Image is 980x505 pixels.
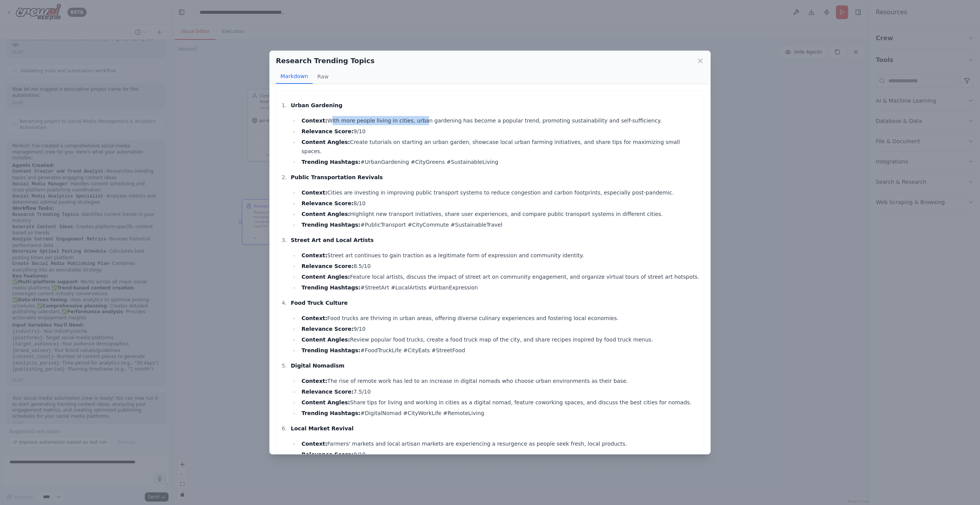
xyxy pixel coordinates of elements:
li: 8/10 [299,199,700,208]
li: #DigitalNomad #CityWorkLife #RemoteLiving [299,409,700,418]
li: With more people living in cities, urban gardening has become a popular trend, promoting sustaina... [299,116,700,125]
strong: Context: [302,441,327,447]
strong: Urban Gardening [291,102,343,108]
strong: Relevance Score: [302,128,354,134]
li: 9/10 [299,324,700,333]
strong: Local Market Revival [291,425,354,431]
h2: Research Trending Topics [276,56,375,66]
li: #StreetArt #LocalArtists #UrbanExpression [299,283,700,292]
strong: Context: [302,118,327,124]
li: #UrbanGardening #CityGreens #SustainableLiving [299,157,700,167]
strong: Content Angles: [302,399,350,405]
li: Farmers' markets and local artisan markets are experiencing a resurgence as people seek fresh, lo... [299,439,700,448]
strong: Food Truck Culture [291,300,348,306]
strong: Context: [302,252,327,258]
strong: Trending Hashtags: [302,222,361,228]
strong: Relevance Score: [302,389,354,395]
strong: Street Art and Local Artists [291,237,374,243]
li: Cities are investing in improving public transport systems to reduce congestion and carbon footpr... [299,188,700,197]
strong: Context: [302,315,327,321]
strong: Content Angles: [302,139,350,145]
button: Raw [313,69,333,84]
li: Food trucks are thriving in urban areas, offering diverse culinary experiences and fostering loca... [299,314,700,323]
li: 7.5/10 [299,387,700,396]
li: Share tips for living and working in cities as a digital nomad, feature coworking spaces, and dis... [299,398,700,407]
strong: Relevance Score: [302,451,354,458]
li: Review popular food trucks, create a food truck map of the city, and share recipes inspired by fo... [299,335,700,344]
li: Street art continues to gain traction as a legitimate form of expression and community identity. [299,251,700,260]
li: #PublicTransport #CityCommute #SustainableTravel [299,220,700,229]
strong: Content Angles: [302,211,350,217]
strong: Context: [302,378,327,384]
li: Highlight new transport initiatives, share user experiences, and compare public transport systems... [299,209,700,219]
li: 8.5/10 [299,261,700,271]
strong: Public Transportation Revivals [291,174,383,180]
li: Create tutorials on starting an urban garden, showcase local urban farming initiatives, and share... [299,137,700,156]
li: #FoodTruckLife #CityEats #StreetFood [299,346,700,355]
strong: Relevance Score: [302,263,354,269]
strong: Trending Hashtags: [302,159,361,165]
li: Feature local artists, discuss the impact of street art on community engagement, and organize vir... [299,272,700,281]
strong: Relevance Score: [302,200,354,206]
strong: Content Angles: [302,337,350,343]
button: Markdown [276,69,313,84]
strong: Digital Nomadism [291,363,344,369]
strong: Context: [302,190,327,196]
strong: Trending Hashtags: [302,347,361,353]
li: The rise of remote work has led to an increase in digital nomads who choose urban environments as... [299,376,700,386]
li: 9/10 [299,127,700,136]
li: 8/10 [299,450,700,459]
strong: Content Angles: [302,274,350,280]
strong: Trending Hashtags: [302,410,361,416]
strong: Relevance Score: [302,326,354,332]
strong: Trending Hashtags: [302,284,361,291]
